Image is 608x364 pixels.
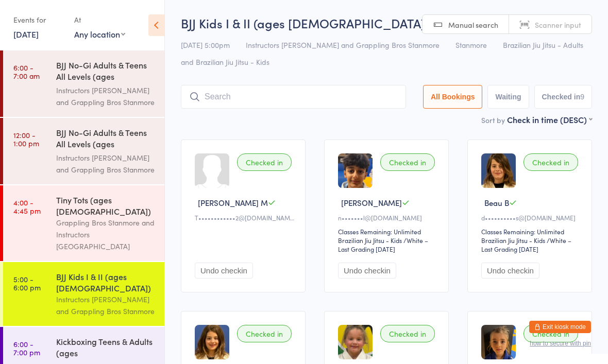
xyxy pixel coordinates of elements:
button: Exit kiosk mode [529,321,591,333]
time: 12:00 - 1:00 pm [13,131,39,147]
time: 5:00 - 6:00 pm [13,275,41,291]
span: Stanmore [455,40,487,50]
div: Checked in [237,325,292,342]
a: 6:00 -7:00 amBJJ No-Gi Adults & Teens All Levels (ages [DEMOGRAPHIC_DATA]+)Instructors [PERSON_NA... [3,50,164,117]
span: Scanner input [535,20,581,30]
div: 9 [580,93,584,101]
div: Instructors [PERSON_NAME] and Grappling Bros Stanmore [56,293,156,317]
div: n•••••••l@[DOMAIN_NAME] [338,213,438,222]
div: Any location [74,28,125,40]
img: image1754465419.png [195,325,229,359]
div: Brazilian Jiu Jitsu - Kids [481,236,545,245]
button: Waiting [487,85,529,109]
button: Checked in9 [534,85,593,109]
span: [DATE] 5:00pm [181,40,230,50]
button: how to secure with pin [530,340,591,347]
div: Instructors [PERSON_NAME] and Grappling Bros Stanmore [56,84,156,108]
div: BJJ No-Gi Adults & Teens All Levels (ages [DEMOGRAPHIC_DATA]+) [56,127,156,152]
div: Kickboxing Teens & Adults (ages [DEMOGRAPHIC_DATA]+) [56,336,156,361]
time: 4:00 - 4:45 pm [13,198,41,215]
div: Checked in [523,325,578,342]
div: Check in time (DESC) [507,114,592,125]
time: 6:00 - 7:00 am [13,63,40,80]
time: 6:00 - 7:00 pm [13,340,40,356]
button: Undo checkin [481,263,539,279]
div: At [74,11,125,28]
img: image1754292473.png [338,153,373,188]
img: image1753860692.png [338,325,373,359]
h2: BJJ Kids I & II (ages [DEMOGRAPHIC_DATA]) Check-in [181,14,592,31]
img: image1748862803.png [481,325,516,359]
div: Events for [13,11,64,28]
div: Checked in [380,153,435,171]
button: All Bookings [423,85,483,109]
span: Beau B [484,197,509,208]
input: Search [181,85,406,109]
button: Undo checkin [195,263,253,279]
div: Instructors [PERSON_NAME] and Grappling Bros Stanmore [56,152,156,176]
a: 5:00 -6:00 pmBJJ Kids I & II (ages [DEMOGRAPHIC_DATA])Instructors [PERSON_NAME] and Grappling Bro... [3,262,164,326]
label: Sort by [481,115,505,125]
div: Checked in [523,153,578,171]
div: Checked in [237,153,292,171]
div: Classes Remaining: Unlimited [338,227,438,236]
span: Instructors [PERSON_NAME] and Grappling Bros Stanmore [246,40,440,50]
div: T••••••••••••2@[DOMAIN_NAME] [195,213,295,222]
img: image1754465444.png [481,153,516,188]
div: Checked in [380,325,435,342]
a: [DATE] [13,28,39,40]
div: Grappling Bros Stanmore and Instructors [GEOGRAPHIC_DATA] [56,217,156,252]
span: [PERSON_NAME] [341,197,402,208]
div: Tiny Tots (ages [DEMOGRAPHIC_DATA]) [56,194,156,217]
span: Manual search [448,20,498,30]
div: d••••••••••s@[DOMAIN_NAME] [481,213,581,222]
div: Brazilian Jiu Jitsu - Kids [338,236,402,245]
div: BJJ Kids I & II (ages [DEMOGRAPHIC_DATA]) [56,271,156,293]
a: 4:00 -4:45 pmTiny Tots (ages [DEMOGRAPHIC_DATA])Grappling Bros Stanmore and Instructors [GEOGRAPH... [3,185,164,261]
div: BJJ No-Gi Adults & Teens All Levels (ages [DEMOGRAPHIC_DATA]+) [56,59,156,84]
span: [PERSON_NAME] M [198,197,268,208]
button: Undo checkin [338,263,396,279]
div: Classes Remaining: Unlimited [481,227,581,236]
a: 12:00 -1:00 pmBJJ No-Gi Adults & Teens All Levels (ages [DEMOGRAPHIC_DATA]+)Instructors [PERSON_N... [3,118,164,184]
